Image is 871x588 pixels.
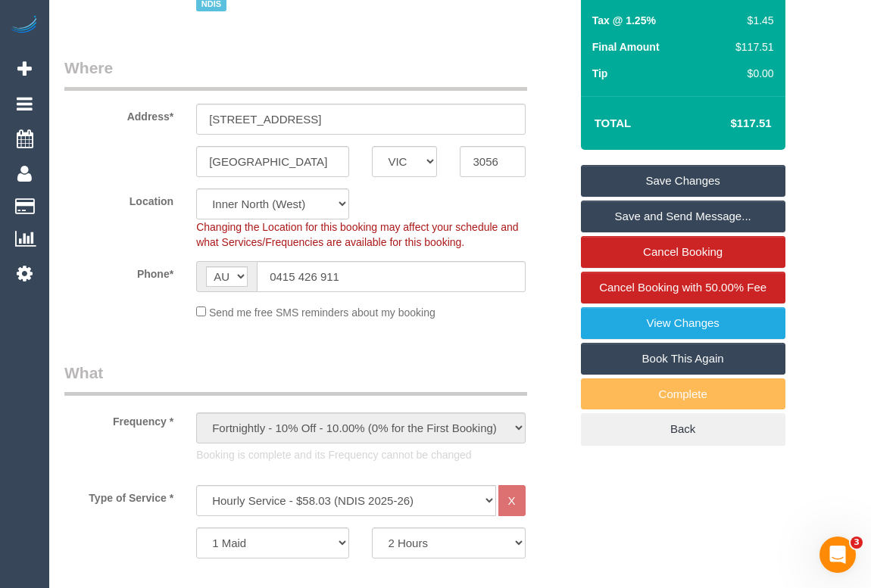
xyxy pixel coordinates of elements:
[592,13,656,28] label: Tax @ 1.25%
[819,537,856,573] iframe: Intercom live chat
[729,13,773,28] div: $1.45
[64,362,527,396] legend: What
[581,343,785,375] a: Book This Again
[196,146,349,177] input: Suburb*
[592,39,660,54] label: Final Amount
[581,165,785,197] a: Save Changes
[729,39,773,54] div: $117.51
[581,272,785,303] a: Cancel Booking with 50.00% Fee
[53,409,185,429] label: Frequency *
[581,236,785,268] a: Cancel Booking
[196,447,525,462] p: Booking is complete and its Frequency cannot be changed
[257,261,525,292] input: Phone*
[581,307,785,339] a: View Changes
[592,66,608,81] label: Tip
[599,281,766,294] span: Cancel Booking with 50.00% Fee
[581,413,785,445] a: Back
[53,104,185,124] label: Address*
[64,57,527,91] legend: Where
[729,66,773,81] div: $0.00
[460,146,525,177] input: Post Code*
[196,221,518,248] span: Changing the Location for this booking may affect your schedule and what Services/Frequencies are...
[685,117,771,130] h4: $117.51
[581,201,785,232] a: Save and Send Message...
[53,188,185,209] label: Location
[851,537,863,549] span: 3
[209,306,435,319] span: Send me free SMS reminders about my booking
[53,261,185,282] label: Phone*
[595,117,632,129] strong: Total
[53,485,185,506] label: Type of Service *
[9,15,39,36] img: Automaid Logo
